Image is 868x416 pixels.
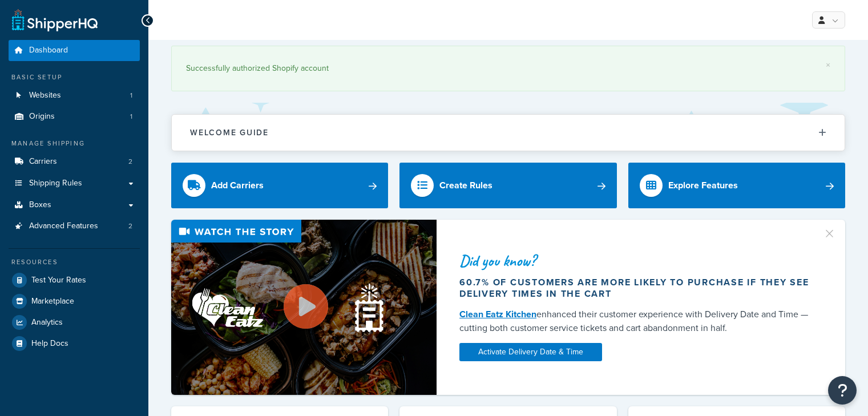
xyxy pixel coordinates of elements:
[31,297,74,306] span: Marketplace
[171,163,388,208] a: Add Carriers
[172,115,845,151] button: Welcome Guide
[668,177,738,193] div: Explore Features
[29,221,98,231] span: Advanced Features
[399,163,616,208] a: Create Rules
[826,60,830,70] a: ×
[459,343,602,361] a: Activate Delivery Date & Time
[9,291,140,312] a: Marketplace
[459,277,814,300] div: 60.7% of customers are more likely to purchase if they see delivery times in the cart
[9,72,140,82] div: Basic Setup
[9,106,140,127] li: Origins
[29,200,51,210] span: Boxes
[171,220,437,395] img: Video thumbnail
[9,333,140,354] a: Help Docs
[29,112,55,122] span: Origins
[31,318,63,328] span: Analytics
[31,339,68,349] span: Help Docs
[29,157,57,167] span: Carriers
[186,60,830,76] div: Successfully authorized Shopify account
[190,128,269,137] h2: Welcome Guide
[459,308,536,321] a: Clean Eatz Kitchen
[9,139,140,148] div: Manage Shipping
[9,216,140,237] a: Advanced Features2
[9,106,140,127] a: Origins1
[9,85,140,106] a: Websites1
[9,216,140,237] li: Advanced Features
[128,221,132,231] span: 2
[130,91,132,100] span: 1
[9,270,140,290] a: Test Your Rates
[9,151,140,172] a: Carriers2
[29,179,82,188] span: Shipping Rules
[9,151,140,172] li: Carriers
[439,177,492,193] div: Create Rules
[9,173,140,194] a: Shipping Rules
[828,376,857,405] button: Open Resource Center
[459,253,814,269] div: Did you know?
[130,112,132,122] span: 1
[128,157,132,167] span: 2
[9,40,140,61] a: Dashboard
[29,46,68,55] span: Dashboard
[29,91,61,100] span: Websites
[9,257,140,267] div: Resources
[9,195,140,216] a: Boxes
[31,276,86,285] span: Test Your Rates
[211,177,264,193] div: Add Carriers
[9,312,140,333] a: Analytics
[9,85,140,106] li: Websites
[628,163,845,208] a: Explore Features
[459,308,814,335] div: enhanced their customer experience with Delivery Date and Time — cutting both customer service ti...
